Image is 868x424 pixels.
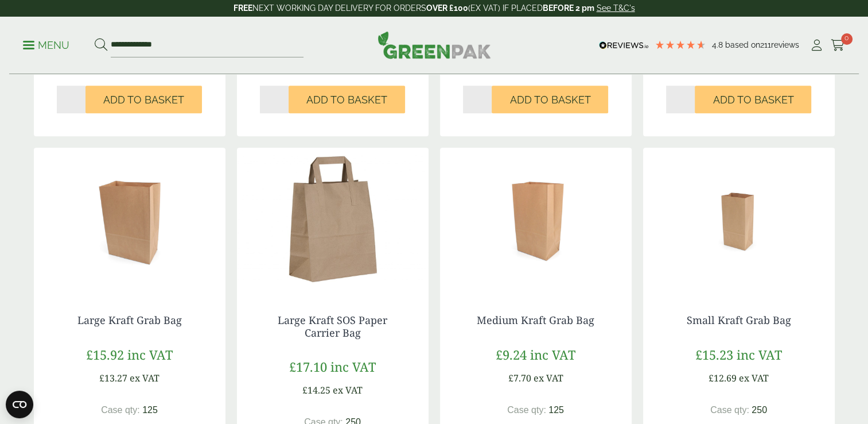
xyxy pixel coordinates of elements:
[739,372,769,384] span: ex VAT
[507,405,546,415] span: Case qty:
[440,148,632,291] img: 3330041 Medium Kraft Grab Bag V1
[737,346,782,363] span: inc VAT
[86,346,124,363] span: £15.92
[426,3,468,13] strong: OVER £100
[841,33,853,45] span: 0
[725,40,760,49] span: Based on
[492,86,608,113] button: Add to Basket
[34,148,225,291] img: 3330042 Large Kraft Grab Bag V1
[23,38,69,50] a: Menu
[771,40,799,49] span: reviews
[548,405,564,415] span: 125
[687,313,791,327] a: Small Kraft Grab Bag
[655,40,706,50] div: 4.79 Stars
[599,41,649,49] img: REVIEWS.io
[752,405,767,415] span: 250
[713,94,793,106] span: Add to Basket
[377,31,491,59] img: GreenPak Supplies
[233,3,252,13] strong: FREE
[809,40,824,51] i: My Account
[597,3,635,13] a: See T&C's
[302,384,330,396] span: £14.25
[508,372,531,384] span: £7.70
[709,372,737,384] span: £12.69
[85,86,202,113] button: Add to Basket
[278,313,387,340] a: Large Kraft SOS Paper Carrier Bag
[6,391,33,418] button: Open CMP widget
[477,313,594,327] a: Medium Kraft Grab Bag
[99,372,127,384] span: £13.27
[695,346,733,363] span: £15.23
[77,313,182,327] a: Large Kraft Grab Bag
[831,40,845,51] i: Cart
[330,358,376,375] span: inc VAT
[289,358,327,375] span: £17.10
[710,405,749,415] span: Case qty:
[643,148,835,291] img: 3330040 Small Kraft Grab Bag V1
[712,40,725,49] span: 4.8
[695,86,811,113] button: Add to Basket
[509,94,590,106] span: Add to Basket
[831,37,845,54] a: 0
[23,38,69,52] p: Menu
[530,346,575,363] span: inc VAT
[142,405,158,415] span: 125
[333,384,363,396] span: ex VAT
[543,3,594,13] strong: BEFORE 2 pm
[101,405,140,415] span: Case qty:
[496,346,527,363] span: £9.24
[306,94,387,106] span: Add to Basket
[760,40,771,49] span: 211
[103,94,184,106] span: Add to Basket
[237,148,429,291] img: Large Kraft SOS Paper Carrier Bag-0
[130,372,159,384] span: ex VAT
[127,346,173,363] span: inc VAT
[534,372,563,384] span: ex VAT
[289,86,405,113] button: Add to Basket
